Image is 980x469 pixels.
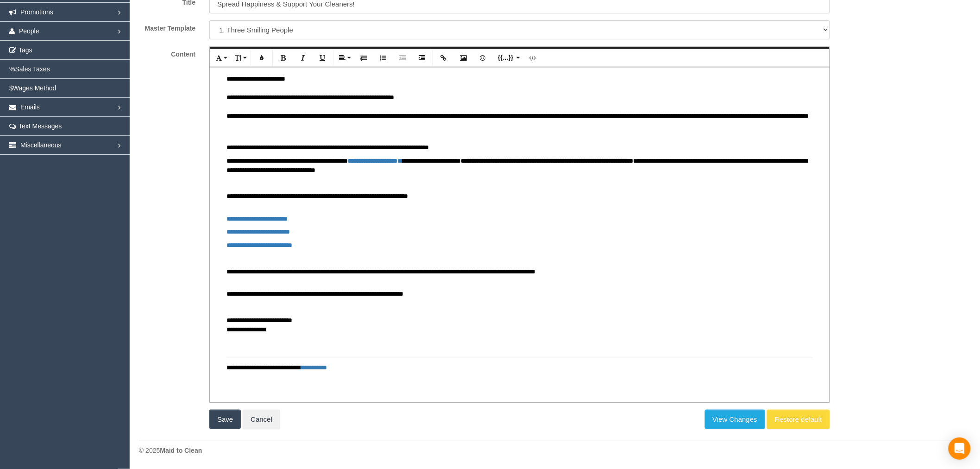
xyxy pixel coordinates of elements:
[435,49,452,67] button: Insert Link (Ctrl+K)
[20,141,62,149] span: Miscellaneous
[212,49,229,67] button: Font Family
[139,446,971,455] div: © 2025
[413,49,431,67] button: Increase Indent (Ctrl+])
[243,410,280,429] a: Cancel
[335,49,353,67] button: Align
[132,20,202,33] label: Master Template
[474,49,491,67] button: Emoticons
[493,49,521,67] button: {{...}}
[19,46,32,54] span: Tags
[705,410,765,429] button: View Changes
[253,49,270,67] button: Colors
[767,410,830,429] button: Restore default
[160,447,202,454] strong: Maid to Clean
[15,65,50,73] span: Sales Taxes
[231,49,249,67] button: Font Size
[949,437,971,460] div: Open Intercom Messenger
[275,49,292,67] button: Bold (Ctrl+B)
[20,103,40,111] span: Emails
[394,49,411,67] button: Decrease Indent (Ctrl+[)
[13,84,57,92] span: Wages Method
[209,410,241,429] button: Save
[454,49,472,67] button: Insert Image (Ctrl+P)
[355,49,372,67] button: Ordered List
[19,27,39,35] span: People
[132,46,202,59] label: Content
[19,122,62,130] span: Text Messages
[497,54,514,62] span: {{...}}
[20,8,53,16] span: Promotions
